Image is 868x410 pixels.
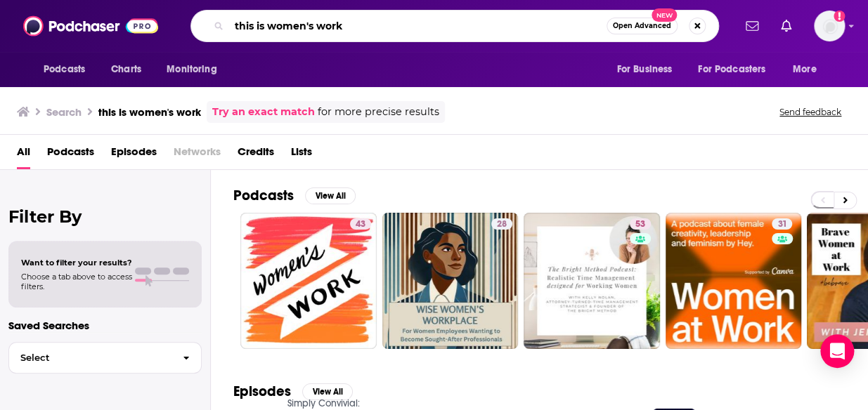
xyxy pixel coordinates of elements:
a: Charts [102,56,150,83]
button: Show profile menu [814,11,845,41]
span: Choose a tab above to access filters. [21,272,132,291]
a: Podcasts [47,140,94,169]
h2: Filter By [8,206,202,227]
a: 28 [382,213,519,349]
a: PodcastsView All [233,187,356,204]
span: Logged in as megcassidy [814,11,845,41]
p: Saved Searches [8,319,202,332]
a: 28 [491,218,512,230]
button: View All [305,187,356,204]
button: Open AdvancedNew [607,18,678,34]
span: Select [9,353,171,362]
a: 31 [772,218,792,230]
a: Credits [238,140,274,169]
a: 31 [666,213,802,349]
a: Try an exact match [212,104,315,120]
span: Charts [111,60,141,79]
span: for more precise results [318,104,439,120]
button: Send feedback [775,106,846,118]
a: Lists [291,140,312,169]
a: 43 [240,213,377,349]
h3: this is women's work [98,105,201,119]
span: Open Advanced [613,22,671,29]
button: open menu [34,56,103,83]
span: New [652,8,677,22]
a: 53 [524,213,660,349]
button: open menu [689,56,786,83]
input: Search podcasts, credits, & more... [229,15,607,37]
h2: Episodes [233,383,291,400]
a: EpisodesView All [233,383,353,400]
span: 31 [777,218,786,232]
a: Show notifications dropdown [740,14,764,38]
span: Monitoring [167,60,216,79]
button: Select [8,342,202,373]
span: For Podcasters [698,60,765,79]
a: All [17,140,30,169]
a: 43 [350,218,371,230]
span: More [793,60,817,79]
button: open menu [783,56,834,83]
img: Podchaser - Follow, Share and Rate Podcasts [23,13,158,39]
h3: Search [46,105,82,119]
a: Episodes [111,140,157,169]
div: Open Intercom Messenger [820,334,854,368]
img: User Profile [814,11,845,41]
div: Search podcasts, credits, & more... [190,10,719,42]
button: open menu [157,56,235,83]
span: 43 [356,218,365,232]
span: Podcasts [44,60,85,79]
a: 53 [630,218,651,230]
h2: Podcasts [233,187,294,204]
span: Networks [174,140,221,169]
a: Show notifications dropdown [775,14,797,38]
span: 28 [497,218,507,232]
svg: Add a profile image [834,11,845,22]
span: Want to filter your results? [21,258,132,267]
button: View All [302,383,353,400]
button: open menu [607,56,689,83]
span: 53 [635,218,645,232]
span: For Business [616,60,672,79]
